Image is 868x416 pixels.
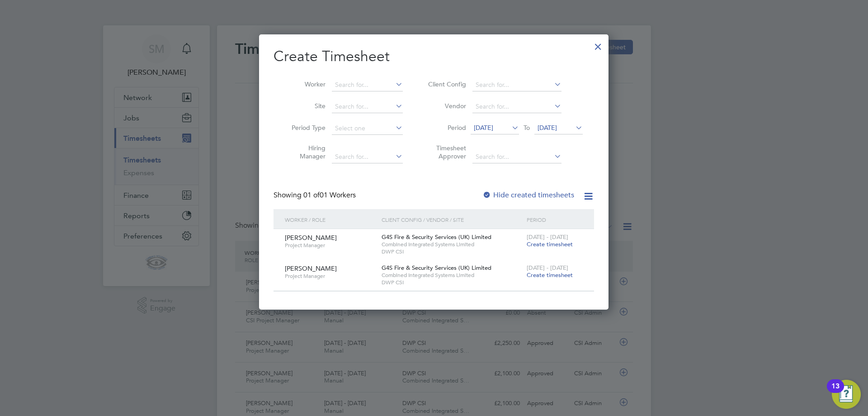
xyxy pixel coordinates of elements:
span: 01 of [303,191,320,200]
span: Create timesheet [527,240,573,248]
span: [DATE] - [DATE] [527,233,568,241]
div: Period [524,209,585,230]
label: Period [425,124,466,132]
label: Vendor [425,102,466,110]
input: Search for... [332,79,403,91]
input: Search for... [332,100,403,113]
span: [DATE] - [DATE] [527,264,568,272]
input: Search for... [472,79,561,91]
label: Hiring Manager [285,144,325,160]
div: 13 [831,386,840,398]
label: Period Type [285,124,325,132]
span: G4S Fire & Security Services (UK) Limited [382,264,491,272]
span: Create timesheet [527,271,573,279]
div: Worker / Role [283,209,379,230]
span: Project Manager [285,242,375,249]
label: Hide created timesheets [482,191,574,200]
span: Combined Integrated Systems Limited [382,272,522,279]
label: Site [285,102,325,110]
button: Open Resource Center, 13 new notifications [832,380,861,409]
div: Showing [274,191,358,200]
label: Worker [285,80,325,88]
input: Search for... [332,151,403,163]
span: Combined Integrated Systems Limited [382,241,522,248]
span: DWP CSI [382,248,522,255]
span: DWP CSI [382,279,522,286]
div: Client Config / Vendor / Site [379,209,524,230]
span: Project Manager [285,273,375,280]
span: [DATE] [538,124,557,132]
input: Search for... [472,151,561,163]
span: [DATE] [474,124,493,132]
label: Timesheet Approver [425,144,466,160]
input: Search for... [472,100,561,113]
span: [PERSON_NAME] [285,264,337,273]
span: 01 Workers [303,191,356,200]
span: To [521,122,533,134]
label: Client Config [425,80,466,88]
span: [PERSON_NAME] [285,234,337,242]
span: G4S Fire & Security Services (UK) Limited [382,233,491,241]
h2: Create Timesheet [274,47,594,66]
input: Select one [332,122,403,135]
